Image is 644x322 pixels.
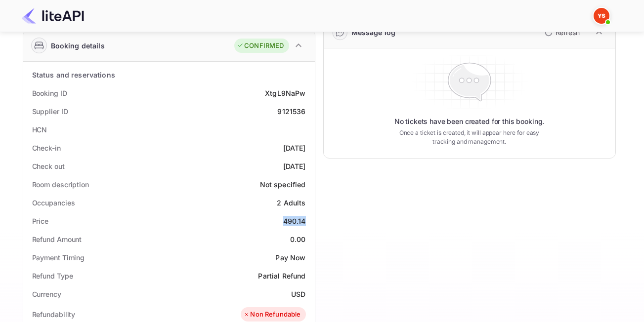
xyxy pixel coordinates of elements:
[32,309,76,320] div: Refundability
[283,143,306,153] div: [DATE]
[237,41,284,51] div: CONFIRMED
[32,88,67,98] div: Booking ID
[32,143,61,153] div: Check-in
[394,117,545,126] p: No tickets have been created for this booking.
[32,70,115,80] div: Status and reservations
[594,8,609,24] img: Yandex Support
[260,179,306,190] div: Not specified
[32,106,68,117] div: Supplier ID
[51,40,105,51] div: Booking details
[351,27,396,38] div: Message log
[265,88,305,98] div: XtgL9NaPw
[32,161,65,171] div: Check out
[32,252,85,263] div: Payment Timing
[258,271,305,281] div: Partial Refund
[283,216,306,226] div: 490.14
[290,234,306,244] div: 0.00
[32,216,49,226] div: Price
[283,161,306,171] div: [DATE]
[243,310,301,320] div: Non Refundable
[32,271,73,281] div: Refund Type
[391,128,548,146] p: Once a ticket is created, it will appear here for easy tracking and management.
[32,198,75,208] div: Occupancies
[556,27,580,38] p: Refresh
[32,179,89,190] div: Room description
[22,8,84,24] img: LiteAPI Logo
[32,289,61,299] div: Currency
[277,198,305,208] div: 2 Adults
[32,124,47,135] div: HCN
[277,106,305,117] div: 9121536
[32,234,82,244] div: Refund Amount
[291,289,305,299] div: USD
[539,25,584,40] button: Refresh
[275,252,305,263] div: Pay Now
